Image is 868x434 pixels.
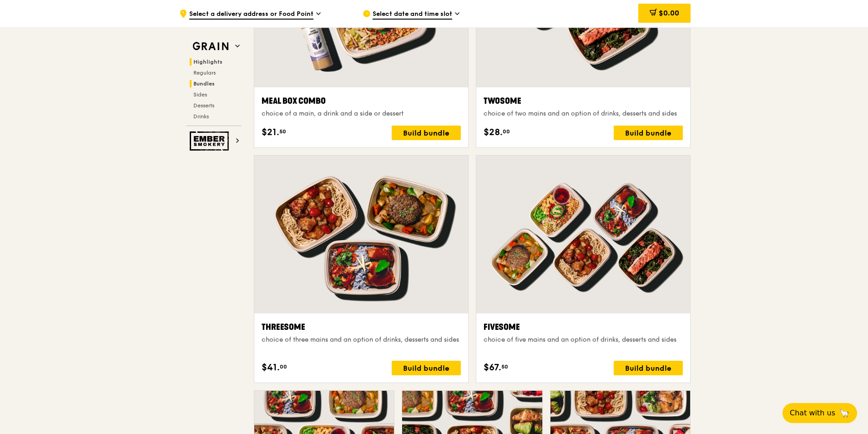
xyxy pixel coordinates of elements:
[503,128,510,135] span: 00
[392,361,461,375] div: Build bundle
[262,95,461,107] div: Meal Box Combo
[373,10,452,20] span: Select date and time slot
[193,113,209,120] span: Drinks
[280,363,287,370] span: 00
[190,131,232,151] img: Ember Smokery web logo
[484,109,683,118] div: choice of two mains and an option of drinks, desserts and sides
[484,95,683,107] div: Twosome
[262,361,280,374] span: $41.
[614,361,683,375] div: Build bundle
[190,38,232,55] img: Grain web logo
[262,335,461,344] div: choice of three mains and an option of drinks, desserts and sides
[790,408,835,419] span: Chat with us
[189,10,313,20] span: Select a delivery address or Food Point
[839,408,850,419] span: 🦙
[501,363,508,370] span: 50
[614,126,683,140] div: Build bundle
[193,59,222,65] span: Highlights
[193,70,216,76] span: Regulars
[782,403,857,423] button: Chat with us🦙
[484,126,503,139] span: $28.
[262,109,461,118] div: choice of a main, a drink and a side or dessert
[262,321,461,333] div: Threesome
[262,126,279,139] span: $21.
[484,361,501,374] span: $67.
[484,335,683,344] div: choice of five mains and an option of drinks, desserts and sides
[193,81,215,87] span: Bundles
[392,126,461,140] div: Build bundle
[484,321,683,333] div: Fivesome
[279,128,286,135] span: 50
[659,9,679,17] span: $0.00
[193,91,207,98] span: Sides
[193,102,214,109] span: Desserts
